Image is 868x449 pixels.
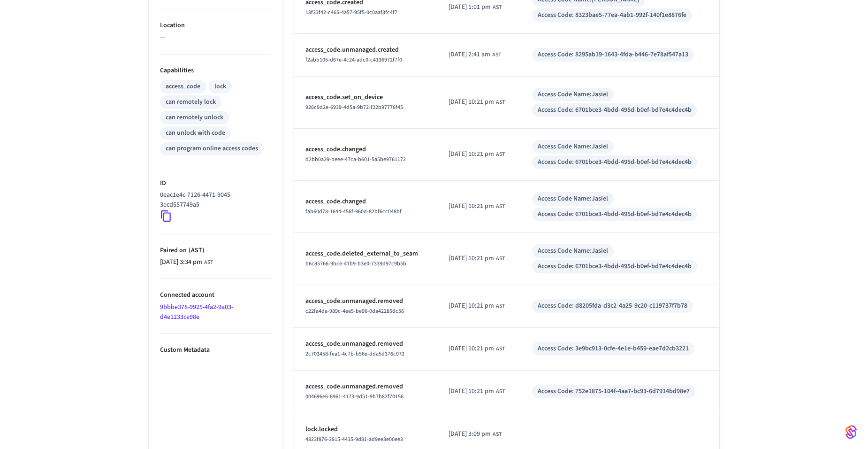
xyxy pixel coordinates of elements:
span: AST [496,150,505,159]
div: America/Santo_Domingo [449,254,505,263]
div: Access Code Name: Jasiel [538,246,608,256]
div: America/Santo_Domingo [160,257,213,267]
div: America/Santo_Domingo [449,2,502,12]
p: access_code.deleted_external_to_seam [305,249,426,259]
span: AST [496,202,505,211]
div: access_code [166,82,200,92]
p: Custom Metadata [160,345,272,355]
p: access_code.changed [305,197,426,207]
span: AST [496,98,505,107]
span: AST [204,258,213,267]
div: America/Santo_Domingo [449,149,505,159]
div: Access Code Name: Jasiel [538,142,608,152]
div: Access Code: 3e9bc913-0cfe-4e1e-b459-eae7d2cb3221 [538,344,689,354]
span: AST [496,387,505,396]
span: b6c85766-9bce-41b9-b3e0-7339d97c9b5b [305,260,406,268]
div: America/Santo_Domingo [449,301,505,311]
span: f2abb105-d67e-4c24-adc0-c4136972f7f0 [305,56,402,64]
span: d2bb0a29-beee-47ca-b601-5a5be9761172 [305,155,406,163]
div: can remotely unlock [166,113,223,123]
p: access_code.unmanaged.removed [305,296,426,306]
img: SeamLogoGradient.69752ec5.svg [845,425,857,440]
div: Access Code: 6701bce3-4bdd-495d-b0ef-bd7e4c4dec4b [538,105,692,115]
span: [DATE] 3:34 pm [160,257,202,267]
span: [DATE] 3:09 pm [449,429,491,439]
p: 0eac1e4c-7126-4471-9045-3ecd557749a5 [160,190,268,210]
span: 13f33f42-c465-4a57-95f5-0c0aaf3fc4f7 [305,8,397,16]
div: America/Santo_Domingo [449,344,505,354]
span: [DATE] 10:21 pm [449,97,494,107]
p: Connected account [160,290,272,300]
div: Access Code: 6701bce3-4bdd-495d-b0ef-bd7e4c4dec4b [538,157,692,167]
div: America/Santo_Domingo [449,201,505,211]
span: AST [493,430,502,439]
div: Access Code: 8295ab19-1643-4fda-b446-7e78af547a13 [538,50,688,60]
div: lock [214,82,226,92]
span: AST [496,302,505,310]
span: [DATE] 10:21 pm [449,301,494,311]
div: Access Code: d8205fda-d3c2-4a25-9c20-c119737f7b78 [538,301,687,311]
div: Access Code: 6701bce3-4bdd-495d-b0ef-bd7e4c4dec4b [538,262,692,271]
div: Access Code: 6701bce3-4bdd-495d-b0ef-bd7e4c4dec4b [538,209,692,219]
span: AST [496,255,505,263]
span: 926c9d2e-6939-4d5a-9b72-f22b97776f45 [305,103,403,111]
span: ( AST ) [187,246,205,255]
p: lock.locked [305,425,426,434]
p: access_code.set_on_device [305,93,426,102]
span: 2c703458-fea1-4c7b-b56e-dda5d376c072 [305,350,404,358]
div: America/Santo_Domingo [449,387,505,396]
span: [DATE] 2:41 am [449,50,490,60]
span: AST [496,345,505,353]
div: America/Santo_Domingo [449,97,505,107]
p: access_code.unmanaged.removed [305,382,426,392]
span: 4823f876-2915-4435-9d81-ad9ee3e00ee3 [305,435,403,443]
span: [DATE] 10:21 pm [449,201,494,211]
div: Access Code: 8323bae5-77ea-4ab1-992f-140f1e8876fe [538,10,686,20]
span: [DATE] 10:21 pm [449,344,494,354]
div: Access Code Name: Jasiel [538,194,608,204]
span: [DATE] 10:21 pm [449,254,494,263]
div: can unlock with code [166,128,225,138]
span: c22fa4da-989c-4ee5-be96-0da42285dc56 [305,307,404,315]
div: Access Code: 752e1875-104f-4aa7-bc93-6d7914bd98e7 [538,387,690,396]
p: access_code.changed [305,145,426,155]
span: [DATE] 1:01 pm [449,2,491,12]
p: access_code.unmanaged.created [305,45,426,55]
div: Access Code Name: Jasiel [538,90,608,100]
div: can remotely lock [166,97,216,107]
p: Capabilities [160,66,272,76]
div: America/Santo_Domingo [449,429,502,439]
span: AST [493,3,502,12]
p: Location [160,21,272,31]
div: can program online access codes [166,144,258,154]
span: [DATE] 10:21 pm [449,387,494,396]
p: ID [160,178,272,188]
span: fab60d78-1644-456f-960d-82bf6cc048bf [305,208,402,216]
div: America/Santo_Domingo [449,50,501,60]
a: 9bbbe378-9925-4fa2-9a03-d4e1233ce98e [160,302,233,322]
p: access_code.unmanaged.removed [305,339,426,349]
span: 004696e6-8961-4173-9d51-9b7b82f70156 [305,393,404,401]
p: Paired on [160,246,272,255]
span: [DATE] 10:21 pm [449,149,494,159]
p: — [160,33,272,43]
span: AST [492,51,501,59]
